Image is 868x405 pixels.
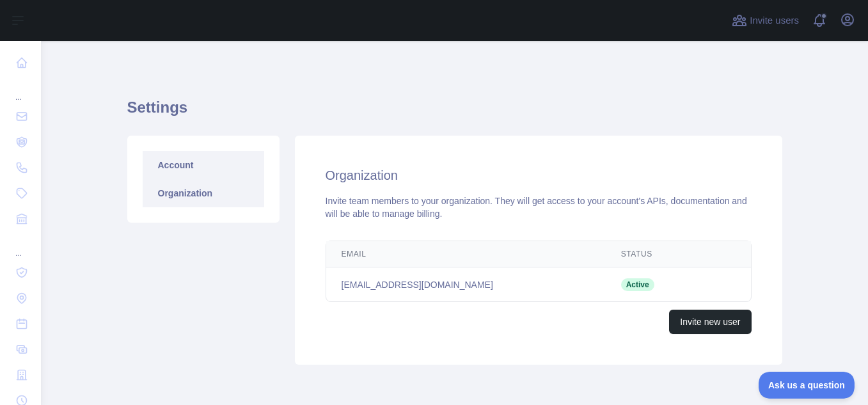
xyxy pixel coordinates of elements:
div: ... [10,77,31,102]
button: Invite new user [669,310,751,334]
div: Invite team members to your organization. They will get access to your account's APIs, documentat... [326,195,752,220]
span: Invite users [750,13,799,28]
div: ... [10,233,31,258]
a: Organization [143,179,264,207]
th: Status [606,241,704,267]
iframe: Toggle Customer Support [759,372,855,399]
a: Account [143,151,264,179]
th: Email [326,241,606,267]
h1: Settings [127,97,782,128]
h2: Organization [326,166,752,184]
button: Invite users [729,10,801,31]
span: Active [621,278,654,291]
td: [EMAIL_ADDRESS][DOMAIN_NAME] [326,267,606,302]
